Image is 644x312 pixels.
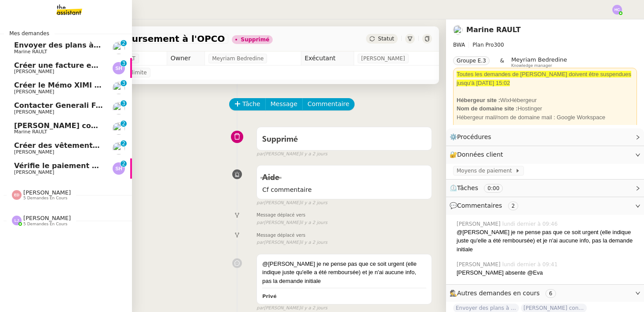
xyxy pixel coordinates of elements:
[256,150,264,158] span: par
[450,150,507,160] span: 🔐
[450,132,495,142] span: ⚙️
[242,99,260,109] span: Tâche
[511,63,552,68] span: Knowledge manager
[457,96,633,105] div: WixHébergeur
[4,29,55,38] span: Mes demandes
[14,129,47,135] span: Marine RAULT
[446,285,644,302] div: 🕵️Autres demandes en cours 6
[14,169,54,175] span: [PERSON_NAME]
[14,121,214,130] span: [PERSON_NAME] contrat d'archi sur site de l'ordre
[300,150,327,158] span: il y a 2 jours
[262,136,298,143] span: Supprimé
[23,196,67,201] span: 5 demandes en cours
[256,150,327,158] small: [PERSON_NAME]
[262,185,426,195] span: Cf commentaire
[241,37,269,42] div: Supprimé
[14,49,47,55] span: Marine RAULT
[122,60,125,68] p: 3
[121,60,127,66] nz-badge-sup: 3
[256,239,264,246] span: par
[14,149,54,155] span: [PERSON_NAME]
[121,161,127,167] nz-badge-sup: 2
[457,184,478,191] span: Tâches
[23,215,71,221] span: [PERSON_NAME]
[121,40,127,46] nz-badge-sup: 2
[457,97,500,103] strong: Hébergeur site :
[457,290,540,297] span: Autres demandes en cours
[12,216,22,225] img: svg
[300,219,327,227] span: il y a 2 jours
[457,228,637,254] div: @[PERSON_NAME] je ne pense pas que ce soit urgent (elle indique juste qu'elle a été remboursée) e...
[262,260,426,286] div: @[PERSON_NAME] je ne pense pas que ce soit urgent (elle indique juste qu'elle a été remboursée) e...
[508,202,519,210] nz-tag: 2
[113,102,125,114] img: users%2Fa6PbEmLwvGXylUqKytRPpDpAx153%2Favatar%2Ffanny.png
[122,140,125,148] p: 2
[46,34,225,43] span: Demander remboursement à l'OPCO
[256,305,264,312] span: par
[121,140,127,147] nz-badge-sup: 2
[14,141,156,150] span: Créer des vêtements de travail VEN
[301,51,354,66] td: Exécutant
[256,219,264,227] span: par
[113,62,125,74] img: svg
[113,82,125,94] img: users%2FIoBAolhPL9cNaVKpLOfSBrcGcwi2%2Favatar%2F50a6465f-3fe2-4509-b080-1d8d3f65d641
[457,202,502,209] span: Commentaires
[113,142,125,154] img: users%2Fvjxz7HYmGaNTSE4yF5W2mFwJXra2%2Favatar%2Ff3aef901-807b-4123-bf55-4aed7c5d6af5
[14,41,161,49] span: Envoyer des plans à [PERSON_NAME]
[457,113,633,122] div: Hébergeur mail/nom de domaine mail : Google Workspace
[122,161,125,169] p: 2
[457,220,502,228] span: [PERSON_NAME]
[12,190,22,200] img: svg
[121,121,127,127] nz-badge-sup: 2
[511,56,567,63] span: Meyriam Bedredine
[14,109,54,115] span: [PERSON_NAME]
[502,261,560,268] span: lundi dernier à 09:41
[453,56,490,65] nz-tag: Groupe E.3
[121,100,127,106] nz-badge-sup: 3
[122,40,125,48] p: 2
[511,56,567,68] app-user-label: Knowledge manager
[14,69,54,74] span: [PERSON_NAME]
[307,99,349,109] span: Commentaire
[502,220,560,228] span: lundi dernier à 09:46
[256,239,327,246] small: [PERSON_NAME]
[446,197,644,214] div: 💬Commentaires 2
[167,51,205,66] td: Owner
[14,101,220,110] span: Contacter Generali France pour demande AU094424
[446,128,644,146] div: ⚙️Procédures
[453,42,465,48] span: BWA
[113,122,125,135] img: users%2Fo4K84Ijfr6OOM0fa5Hz4riIOf4g2%2Favatar%2FChatGPT%20Image%201%20aou%CC%82t%202025%2C%2010_2...
[262,174,279,182] span: Aide
[122,80,125,88] p: 3
[446,180,644,197] div: ⏲️Tâches 0:00
[256,199,327,207] small: [PERSON_NAME]
[453,25,463,35] img: users%2Fo4K84Ijfr6OOM0fa5Hz4riIOf4g2%2Favatar%2FChatGPT%20Image%201%20aou%CC%82t%202025%2C%2010_2...
[545,289,556,298] nz-tag: 6
[378,36,394,42] span: Statut
[212,54,263,63] span: Meyriam Bedredine
[300,239,327,246] span: il y a 2 jours
[23,222,67,227] span: 5 demandes en cours
[256,232,305,239] span: Message déplacé vers
[612,5,622,15] img: svg
[457,166,515,175] span: Moyens de paiement
[23,189,71,196] span: [PERSON_NAME]
[113,42,125,54] img: users%2Fo4K84Ijfr6OOM0fa5Hz4riIOf4g2%2Favatar%2FChatGPT%20Image%201%20aou%CC%82t%202025%2C%2010_2...
[271,99,297,109] span: Message
[256,199,264,207] span: par
[256,219,327,227] small: [PERSON_NAME]
[256,212,305,219] span: Message déplacé vers
[457,104,633,113] div: Hostinger
[472,42,494,48] span: Plan Pro
[466,26,521,34] a: Marine RAULT
[262,294,276,299] b: Privé
[494,42,504,48] span: 300
[121,80,127,86] nz-badge-sup: 3
[14,162,169,170] span: Vérifie le paiement de la facture 24513
[14,89,54,95] span: [PERSON_NAME]
[484,184,503,193] nz-tag: 0:00
[450,202,522,209] span: 💬
[450,290,560,297] span: 🕵️
[500,56,504,68] span: &
[14,61,192,70] span: Créer une facture en anglais immédiatement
